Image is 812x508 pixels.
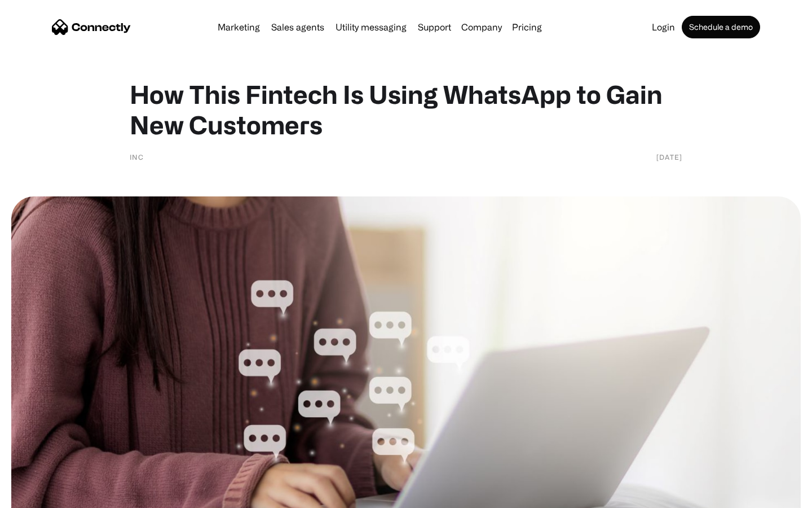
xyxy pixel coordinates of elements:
[682,16,760,38] a: Schedule a demo
[647,23,679,32] a: Login
[267,23,329,32] a: Sales agents
[413,23,456,32] a: Support
[130,79,682,140] h1: How This Fintech Is Using WhatsApp to Gain New Customers
[130,151,144,163] div: INC
[213,23,264,32] a: Marketing
[461,19,502,35] div: Company
[656,151,682,163] div: [DATE]
[23,488,68,504] ul: Language list
[11,488,68,504] aside: Language selected: English
[507,23,546,32] a: Pricing
[331,23,411,32] a: Utility messaging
